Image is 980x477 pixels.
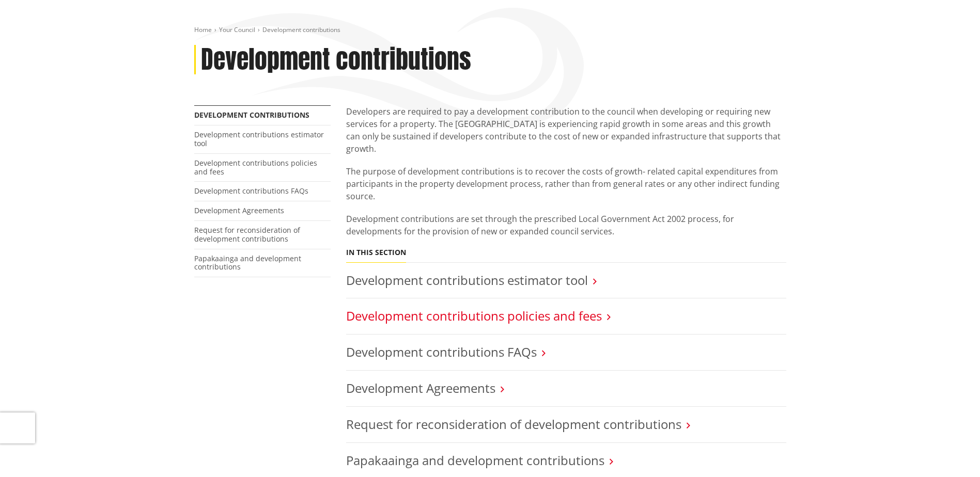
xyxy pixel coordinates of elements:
[219,25,255,34] a: Your Council
[346,248,406,257] h5: In this section
[194,253,301,272] a: Papakaainga and development contributions
[194,186,308,196] a: Development contributions FAQs
[194,110,309,120] a: Development contributions
[346,416,681,433] a: Request for reconsideration of development contributions
[194,25,212,34] a: Home
[346,307,602,324] a: Development contributions policies and fees
[262,25,340,34] span: Development contributions
[194,26,786,35] nav: breadcrumb
[201,45,471,75] h1: Development contributions
[346,105,786,155] p: Developers are required to pay a development contribution to the council when developing or requi...
[346,379,495,396] a: Development Agreements
[346,272,588,289] a: Development contributions estimator tool
[194,158,317,177] a: Development contributions policies and fees
[194,225,300,244] a: Request for reconsideration of development contributions
[346,343,537,360] a: Development contributions FAQs
[346,165,786,202] p: The purpose of development contributions is to recover the costs of growth- related capital expen...
[346,213,786,237] p: Development contributions are set through the prescribed Local Government Act 2002 process, for d...
[346,452,604,469] a: Papakaainga and development contributions
[194,205,284,215] a: Development Agreements
[194,130,324,148] a: Development contributions estimator tool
